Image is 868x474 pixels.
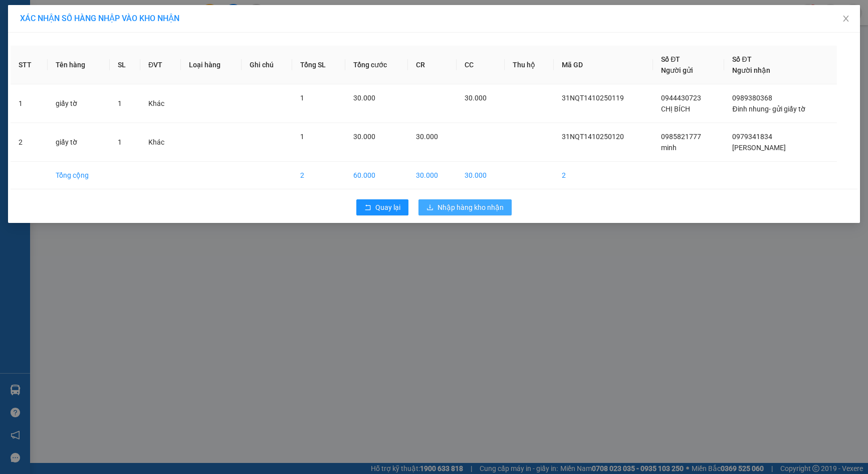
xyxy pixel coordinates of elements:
[11,84,48,123] td: 1
[11,46,48,84] th: STT
[118,99,122,107] span: 1
[562,133,624,141] span: 31NQT1410250120
[110,46,140,84] th: SL
[562,94,624,102] span: 31NQT1410250119
[375,202,400,213] span: Quay lại
[48,162,110,189] td: Tổng cộng
[732,55,751,63] span: Số ĐT
[732,133,772,141] span: 0979341834
[732,66,770,74] span: Người nhận
[732,144,786,152] span: [PERSON_NAME]
[732,94,772,102] span: 0989380368
[356,199,408,215] button: rollbackQuay lại
[408,162,456,189] td: 30.000
[416,133,438,141] span: 30.000
[20,14,179,23] span: XÁC NHẬN SỐ HÀNG NHẬP VÀO KHO NHẬN
[353,94,375,102] span: 30.000
[345,162,408,189] td: 60.000
[832,5,860,33] button: Close
[140,123,181,162] td: Khác
[554,162,653,189] td: 2
[118,138,122,146] span: 1
[661,66,693,74] span: Người gửi
[242,46,293,84] th: Ghi chú
[300,94,304,102] span: 1
[554,46,653,84] th: Mã GD
[48,84,110,123] td: giấy tờ
[292,162,345,189] td: 2
[732,105,805,113] span: Đinh nhung- gửi giấy tờ
[353,133,375,141] span: 30.000
[418,199,512,215] button: downloadNhập hàng kho nhận
[140,46,181,84] th: ĐVT
[426,204,433,212] span: download
[345,46,408,84] th: Tổng cước
[11,123,48,162] td: 2
[457,46,505,84] th: CC
[661,133,701,141] span: 0985821777
[140,84,181,123] td: Khác
[408,46,456,84] th: CR
[457,162,505,189] td: 30.000
[661,55,680,63] span: Số ĐT
[181,46,242,84] th: Loại hàng
[48,123,110,162] td: giấy tờ
[48,46,110,84] th: Tên hàng
[438,202,504,213] span: Nhập hàng kho nhận
[300,133,304,141] span: 1
[661,144,677,152] span: minh
[505,46,554,84] th: Thu hộ
[842,15,850,23] span: close
[292,46,345,84] th: Tổng SL
[661,105,690,113] span: CHỊ BÍCH
[364,204,371,212] span: rollback
[661,94,701,102] span: 0944430723
[465,94,487,102] span: 30.000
